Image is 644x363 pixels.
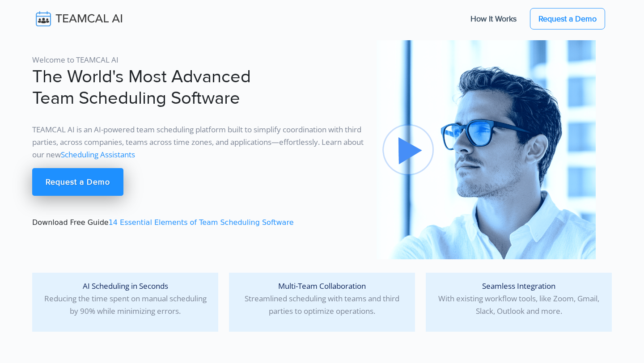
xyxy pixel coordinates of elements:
[39,280,211,317] p: Reducing the time spent on manual scheduling by 90% while minimizing errors.
[530,8,605,30] a: Request a Demo
[27,40,371,259] div: Download Free Guide
[83,281,168,291] span: AI Scheduling in Seconds
[32,66,366,109] h1: The World's Most Advanced Team Scheduling Software
[433,280,605,317] p: With existing workflow tools, like Zoom, Gmail, Slack, Outlook and more.
[109,218,294,227] a: 14 Essential Elements of Team Scheduling Software
[278,281,366,291] span: Multi-Team Collaboration
[462,9,525,28] a: How It Works
[32,54,366,66] p: Welcome to TEAMCAL AI
[482,281,555,291] span: Seamless Integration
[61,149,135,160] a: Scheduling Assistants
[377,40,596,259] img: pic
[32,123,366,161] p: TEAMCAL AI is an AI-powered team scheduling platform built to simplify coordination with third pa...
[32,168,123,196] a: Request a Demo
[236,280,408,317] p: Streamlined scheduling with teams and third parties to optimize operations.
